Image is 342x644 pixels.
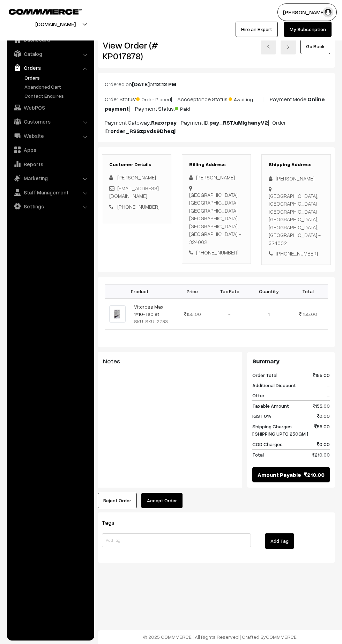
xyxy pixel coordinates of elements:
[105,80,328,88] p: Ordered on at
[109,185,159,199] a: [EMAIL_ADDRESS][DOMAIN_NAME]
[136,94,171,103] span: Order Placed
[9,143,92,156] a: Apps
[268,311,270,317] span: 1
[252,441,283,448] span: COD Charges
[134,304,163,317] a: Vitcross Max 1*10-Tablet
[98,630,342,644] footer: © 2025 COMMMERCE | All Rights Reserved | Crafted By
[151,119,177,126] b: Razorpay
[189,162,244,168] h3: Billing Address
[141,493,183,508] button: Accept Order
[9,47,92,60] a: Catalog
[266,634,297,640] a: COMMMERCE
[9,9,82,14] img: COMMMERCE
[252,402,289,409] span: Taxable Amount
[313,402,330,409] span: 155.00
[103,357,237,365] h3: Notes
[252,371,277,379] span: Order Total
[110,127,176,134] b: order_RSSzpvds9Dheqj
[23,83,92,90] a: Abandoned Cart
[23,74,92,81] a: Orders
[105,118,328,135] p: Payment Gateway: | Payment ID: | Order ID:
[132,81,150,88] b: [DATE]
[313,371,330,379] span: 155.00
[189,249,244,257] div: [PHONE_NUMBER]
[109,305,126,323] img: VITCROSS.jpeg
[312,451,330,458] span: 210.00
[105,94,328,113] p: Order Status: | Accceptance Status: | Payment Mode: | Payment Status:
[323,7,333,17] img: user
[265,533,294,549] button: Add Tag
[314,423,330,437] span: 55.00
[189,191,244,246] div: [GEOGRAPHIC_DATA], [GEOGRAPHIC_DATA] [GEOGRAPHIC_DATA] [GEOGRAPHIC_DATA], [GEOGRAPHIC_DATA], [GEO...
[327,382,330,389] span: -
[109,162,164,168] h3: Customer Details
[266,45,270,49] img: left-arrow.png
[9,61,92,74] a: Orders
[155,81,176,88] b: 12:12 PM
[105,284,175,298] th: Product
[9,186,92,199] a: Staff Management
[252,423,308,437] span: Shipping Charges [ SHIPPING UPTO 250GM ]
[103,368,237,377] blockquote: -
[9,115,92,128] a: Customers
[249,284,288,298] th: Quantity
[269,175,324,183] div: [PERSON_NAME]
[252,451,264,458] span: Total
[175,103,210,112] span: Paid
[103,40,171,61] h2: View Order (# KP017878)
[9,7,70,15] a: COMMMERCE
[269,162,324,168] h3: Shipping Address
[317,412,330,420] span: 0.00
[300,39,330,54] a: Go Back
[23,92,92,99] a: Contact Enquires
[102,533,251,547] input: Add Tag
[252,392,265,399] span: Offer
[9,129,92,142] a: Website
[209,119,268,126] b: pay_RSTJuMIghanyV2
[284,22,332,37] a: My Subscription
[286,45,290,49] img: right-arrow.png
[9,172,92,184] a: Marketing
[229,94,263,103] span: Awaiting
[98,493,137,508] button: Reject Order
[304,471,325,479] span: 210.00
[288,284,328,298] th: Total
[252,357,330,365] h3: Summary
[327,392,330,399] span: -
[9,200,92,213] a: Settings
[134,318,171,325] div: SKU: SKU-2783
[184,311,201,317] span: 155.00
[210,298,249,329] td: -
[189,173,244,182] div: [PERSON_NAME]
[303,311,317,317] span: 155.00
[175,284,210,298] th: Price
[277,3,337,21] button: [PERSON_NAME]
[117,203,159,210] a: [PHONE_NUMBER]
[9,101,92,114] a: WebPOS
[269,192,324,247] div: [GEOGRAPHIC_DATA], [GEOGRAPHIC_DATA] [GEOGRAPHIC_DATA] [GEOGRAPHIC_DATA], [GEOGRAPHIC_DATA], [GEO...
[210,284,249,298] th: Tax Rate
[11,15,100,33] button: [DOMAIN_NAME]
[236,22,278,37] a: Hire an Expert
[117,174,156,180] span: [PERSON_NAME]
[102,519,123,526] span: Tags
[252,382,296,389] span: Additional Discount
[252,412,272,420] span: IGST 0%
[258,471,301,479] span: Amount Payable
[269,250,324,258] div: [PHONE_NUMBER]
[9,158,92,170] a: Reports
[317,441,330,448] span: 0.00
